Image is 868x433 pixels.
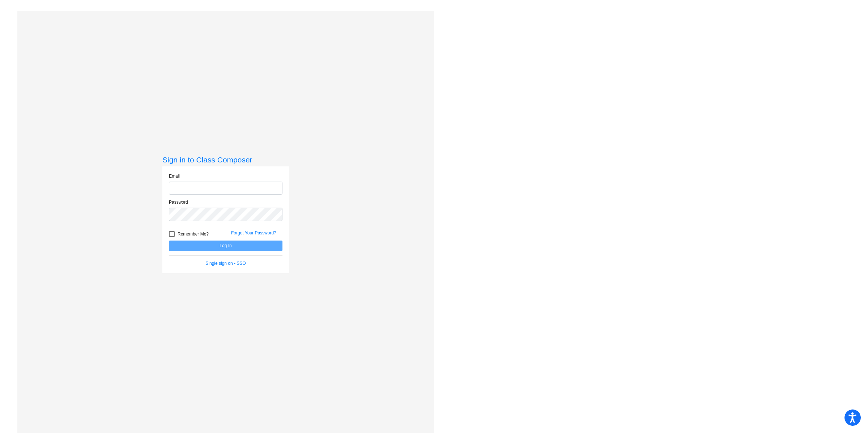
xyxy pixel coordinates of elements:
a: Single sign on - SSO [205,261,246,266]
span: Remember Me? [178,230,209,238]
button: Log In [169,241,282,251]
label: Password [169,199,188,205]
label: Email [169,173,180,179]
a: Forgot Your Password? [231,230,276,235]
h3: Sign in to Class Composer [162,155,289,164]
